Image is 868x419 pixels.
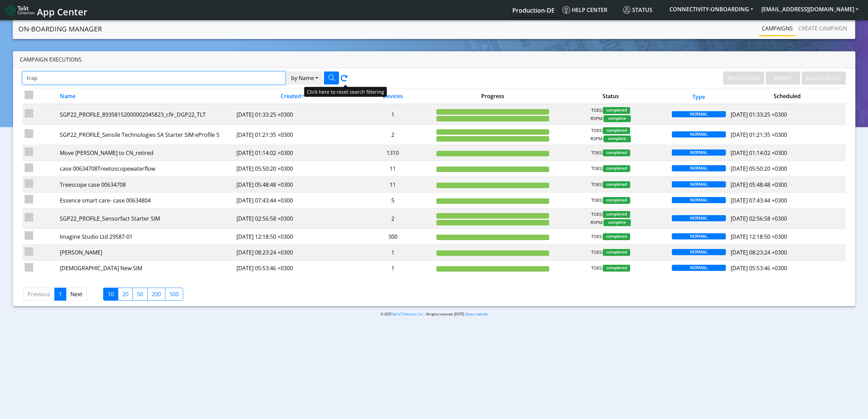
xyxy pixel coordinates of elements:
td: 5 [352,193,434,208]
span: TOES: [591,127,603,134]
a: Telit IoT Solutions, Inc. [391,312,424,316]
span: NORMAL [672,197,726,203]
label: 20 [118,288,133,301]
label: 200 [147,288,165,301]
span: complete [603,135,631,142]
span: Production-DE [512,6,555,14]
button: Rerun Failed [723,71,764,84]
div: Click here to reset search filtering [304,87,387,97]
div: Imagine Studio Ltd 29587-01 [60,233,231,241]
label: 10 [103,288,118,301]
td: [DATE] 01:14:02 +0300 [234,145,352,161]
a: App Center [5,3,86,17]
a: Campaigns [759,22,796,35]
span: [DATE] 02:56:58 +0300 [731,215,787,222]
span: complete [603,115,631,122]
td: [DATE] 05:50:20 +0300 [234,161,352,176]
img: status.svg [623,6,630,14]
div: Campaign Executions [13,51,855,68]
td: 11 [352,161,434,176]
td: [DATE] 07:43:44 +0300 [234,193,352,208]
div: Move [PERSON_NAME] to CN_retired [60,149,231,157]
a: Help center [560,3,620,17]
span: completed [603,165,630,172]
button: by Name [287,71,323,84]
span: completed [603,149,630,156]
span: TOES: [591,265,603,272]
span: [DATE] 07:43:44 +0300 [731,197,787,204]
td: 1 [352,245,434,260]
span: NORMAL [672,111,726,117]
div: [PERSON_NAME] [60,248,231,257]
span: TOES: [591,211,603,218]
span: TOES: [591,165,603,172]
td: 1 [352,260,434,276]
div: Treescope case 00634708 [60,181,231,189]
span: [DATE] 05:50:20 +0300 [731,165,787,172]
span: [DATE] 05:53:46 +0300 [731,264,787,272]
span: completed [603,265,630,272]
td: 1310 [352,145,434,161]
span: [DATE] 01:33:25 +0300 [731,111,787,118]
input: Search Campaigns [22,71,285,84]
td: [DATE] 05:48:48 +0300 [234,176,352,192]
button: [EMAIL_ADDRESS][DOMAIN_NAME] [757,3,863,15]
th: Type [669,88,728,104]
span: [DATE] 08:23:24 +0300 [731,249,787,256]
span: [DATE] 01:21:35 +0300 [731,131,787,139]
td: [DATE] 12:18:50 +0300 [234,229,352,245]
span: TOES: [591,181,603,188]
span: Help center [562,6,607,14]
span: RSPM: [591,135,603,142]
td: [DATE] 02:56:58 +0300 [234,208,352,228]
span: completed [603,233,630,240]
td: 300 [352,229,434,245]
div: SGP22_PROFILE_Sensile Technologies SA Starter SIM eProfile 5 [60,131,231,139]
td: 2 [352,125,434,145]
a: Your current platform instance [512,3,554,17]
span: NORMAL [672,233,726,239]
td: 11 [352,176,434,192]
img: knowledge.svg [562,6,570,14]
span: complete [603,219,631,226]
a: Create campaign [796,22,850,35]
button: Export to CSV [802,71,846,84]
span: TOES: [591,149,603,156]
div: SGP22_PROFILE_89358152000002045823_cfir_DGP22_TLT [60,110,231,119]
span: NORMAL [672,215,726,221]
span: NORMAL [672,249,726,255]
span: [DATE] 05:48:48 +0300 [731,181,787,188]
span: TOES: [591,197,603,204]
img: logo-telit-cinterion-gw-new.png [5,5,34,16]
td: [DATE] 05:53:46 +0300 [234,260,352,276]
a: Next [66,288,87,301]
span: TOES: [591,233,603,240]
span: NORMAL [672,165,726,171]
span: NORMAL [672,131,726,138]
td: [DATE] 08:23:24 +0300 [234,245,352,260]
a: On-Boarding Manager [18,22,102,36]
a: Status [620,3,665,17]
th: Scheduled [728,88,846,104]
div: case 00634708Treetoscopewaterflow [60,165,231,173]
th: Devices [352,88,434,104]
button: Revert [766,71,800,84]
span: TOES: [591,249,603,256]
td: 2 [352,208,434,228]
div: Essence smart care- case 00634804 [60,196,231,205]
span: RSPM: [591,219,603,226]
th: Progress [434,88,552,104]
td: [DATE] 01:33:25 +0300 [234,104,352,125]
td: [DATE] 01:21:35 +0300 [234,125,352,145]
span: RSPM: [591,115,603,122]
th: Name [57,88,234,104]
label: 50 [133,288,148,301]
span: completed [603,211,630,218]
span: completed [603,197,630,204]
span: NORMAL [672,181,726,187]
span: Status [623,6,652,14]
div: [DEMOGRAPHIC_DATA] New SIM [60,264,231,272]
td: 1 [352,104,434,125]
div: SGP22_PROFILE_Sensorfact Starter SIM [60,214,231,223]
span: completed [603,127,630,134]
